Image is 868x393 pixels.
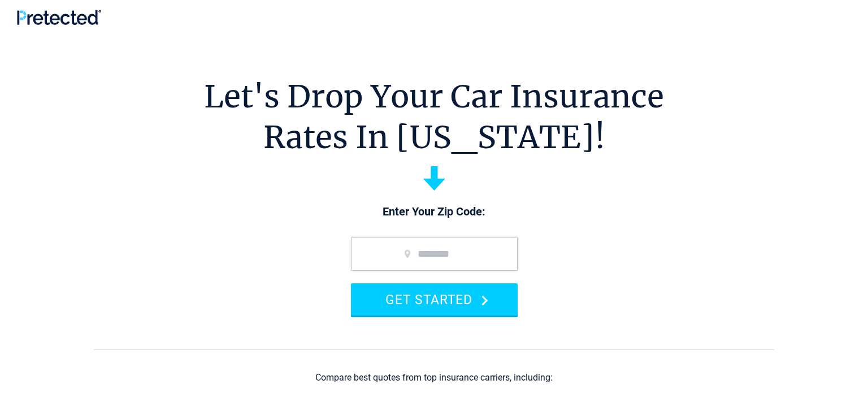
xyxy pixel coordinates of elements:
[17,10,101,25] img: Pretected Logo
[351,237,518,271] input: zip code
[340,204,529,220] p: Enter Your Zip Code:
[351,283,518,316] button: GET STARTED
[204,76,664,158] h1: Let's Drop Your Car Insurance Rates In [US_STATE]!
[315,373,553,383] div: Compare best quotes from top insurance carriers, including:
